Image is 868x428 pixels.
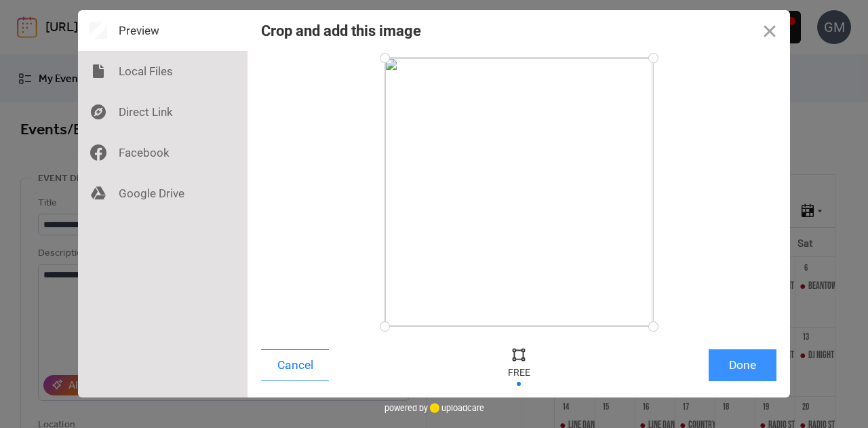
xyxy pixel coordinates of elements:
button: Close [749,10,790,51]
div: Crop and add this image [261,22,421,39]
div: Facebook [78,132,248,173]
div: Preview [78,10,248,51]
button: Cancel [261,349,329,381]
button: Done [709,349,776,381]
div: powered by [384,397,484,418]
div: Google Drive [78,173,248,214]
div: Direct Link [78,92,248,132]
div: Local Files [78,51,248,92]
a: uploadcare [428,403,484,413]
